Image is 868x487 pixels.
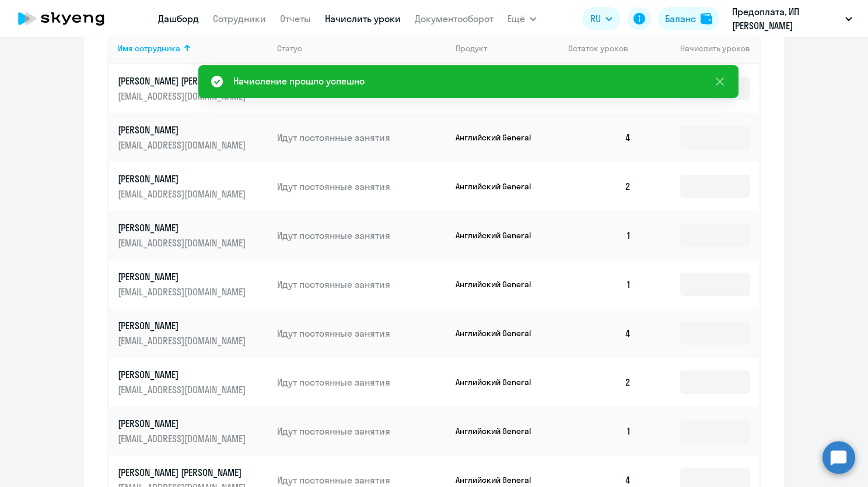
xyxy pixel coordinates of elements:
[118,368,268,396] a: [PERSON_NAME][EMAIL_ADDRESS][DOMAIN_NAME]
[118,90,249,103] p: [EMAIL_ADDRESS][DOMAIN_NAME]
[508,7,537,30] button: Ещё
[118,334,249,347] p: [EMAIL_ADDRESS][DOMAIN_NAME]
[658,7,719,30] button: Балансbalance
[325,13,401,24] a: Начислить уроки
[456,43,487,54] div: Продукт
[559,113,640,162] td: 4
[456,475,543,485] p: Английский General
[118,221,268,249] a: [PERSON_NAME][EMAIL_ADDRESS][DOMAIN_NAME]
[277,229,446,242] p: Идут постоянные занятия
[118,417,268,445] a: [PERSON_NAME][EMAIL_ADDRESS][DOMAIN_NAME]
[277,131,446,144] p: Идут постоянные занятия
[118,221,249,234] p: [PERSON_NAME]
[559,407,640,456] td: 1
[118,285,249,298] p: [EMAIL_ADDRESS][DOMAIN_NAME]
[456,132,543,143] p: Английский General
[456,426,543,436] p: Английский General
[277,327,446,340] p: Идут постоянные занятия
[118,319,268,347] a: [PERSON_NAME][EMAIL_ADDRESS][DOMAIN_NAME]
[559,260,640,309] td: 1
[456,279,543,290] p: Английский General
[456,230,543,241] p: Английский General
[118,75,268,103] a: [PERSON_NAME] [PERSON_NAME][EMAIL_ADDRESS][DOMAIN_NAME]
[732,5,841,33] p: Предоплата, ИП [PERSON_NAME]
[118,172,249,185] p: [PERSON_NAME]
[508,12,525,26] span: Ещё
[559,162,640,211] td: 2
[118,417,249,430] p: [PERSON_NAME]
[277,278,446,291] p: Идут постоянные занятия
[277,180,446,193] p: Идут постоянные занятия
[118,432,249,445] p: [EMAIL_ADDRESS][DOMAIN_NAME]
[118,75,249,87] p: [PERSON_NAME] [PERSON_NAME]
[280,13,311,24] a: Отчеты
[277,43,446,54] div: Статус
[559,309,640,358] td: 4
[118,43,268,54] div: Имя сотрудника
[118,383,249,396] p: [EMAIL_ADDRESS][DOMAIN_NAME]
[665,12,696,26] div: Баланс
[118,270,249,283] p: [PERSON_NAME]
[118,43,180,54] div: Имя сотрудника
[277,43,302,54] div: Статус
[456,377,543,387] p: Английский General
[726,5,858,33] button: Предоплата, ИП [PERSON_NAME]
[456,181,543,192] p: Английский General
[118,466,249,479] p: [PERSON_NAME] [PERSON_NAME]
[118,123,268,151] a: [PERSON_NAME][EMAIL_ADDRESS][DOMAIN_NAME]
[277,376,446,389] p: Идут постоянные занятия
[640,33,759,64] th: Начислить уроков
[559,211,640,260] td: 1
[158,13,199,24] a: Дашборд
[456,328,543,338] p: Английский General
[582,7,621,30] button: RU
[277,425,446,437] p: Идут постоянные занятия
[277,474,446,486] p: Идут постоянные занятия
[118,270,268,298] a: [PERSON_NAME][EMAIL_ADDRESS][DOMAIN_NAME]
[118,172,268,200] a: [PERSON_NAME][EMAIL_ADDRESS][DOMAIN_NAME]
[213,13,266,24] a: Сотрудники
[456,43,559,54] div: Продукт
[701,13,712,24] img: balance
[568,43,640,54] div: Остаток уроков
[118,123,249,136] p: [PERSON_NAME]
[118,188,249,200] p: [EMAIL_ADDRESS][DOMAIN_NAME]
[118,139,249,151] p: [EMAIL_ADDRESS][DOMAIN_NAME]
[118,319,249,332] p: [PERSON_NAME]
[118,368,249,381] p: [PERSON_NAME]
[233,74,365,88] div: Начисление прошло успешно
[590,12,601,26] span: RU
[118,237,249,249] p: [EMAIL_ADDRESS][DOMAIN_NAME]
[559,64,640,113] td: 1
[568,43,628,54] span: Остаток уроков
[559,358,640,407] td: 2
[415,13,494,24] a: Документооборот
